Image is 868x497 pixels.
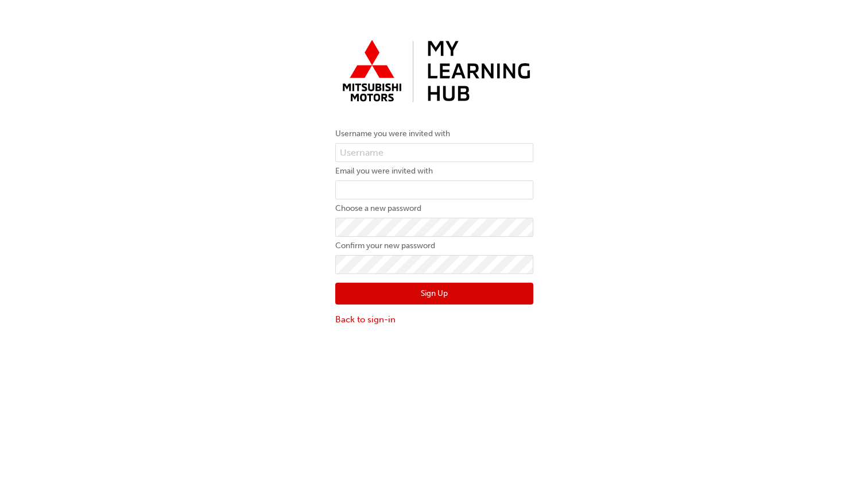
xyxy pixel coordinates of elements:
label: Email you were invited with [335,164,533,178]
input: Username [335,143,533,163]
label: Confirm your new password [335,239,533,253]
label: Choose a new password [335,202,533,215]
button: Sign Up [335,283,533,305]
img: mmal [335,34,533,110]
label: Username you were invited with [335,127,533,141]
a: Back to sign-in [335,313,533,326]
